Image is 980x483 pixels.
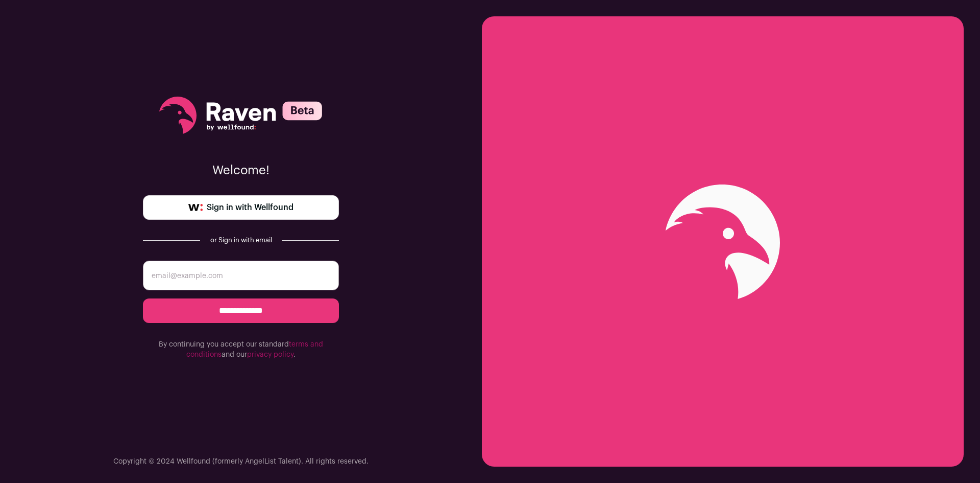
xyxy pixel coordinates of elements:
[143,339,339,360] p: By continuing you accept our standard and our .
[188,204,203,211] img: wellfound-symbol-flush-black-fb3c872781a75f747ccb3a119075da62bfe97bd399995f84a933054e44a575c4.png
[207,201,293,214] span: Sign in with Wellfound
[208,236,274,244] div: or Sign in with email
[143,195,339,220] a: Sign in with Wellfound
[143,261,339,290] input: email@example.com
[113,456,369,467] p: Copyright © 2024 Wellfound (formerly AngelList Talent). All rights reserved.
[247,351,293,358] a: privacy policy
[143,163,339,179] p: Welcome!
